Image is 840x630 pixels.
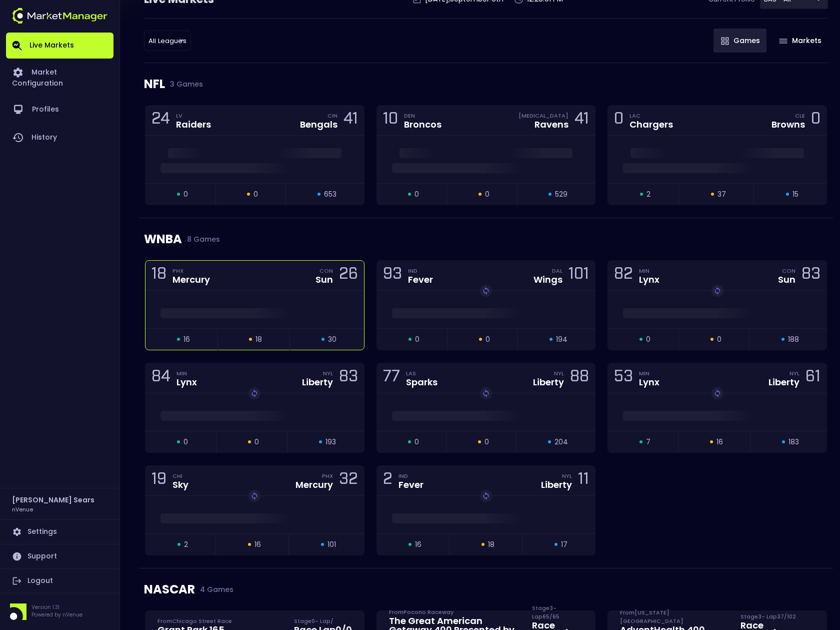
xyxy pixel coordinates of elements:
a: Market Configuration [6,59,113,96]
div: IND [398,472,423,480]
span: 0 [414,437,419,447]
div: 83 [339,369,358,387]
div: [MEDICAL_DATA] [518,112,568,120]
img: replayImg [250,389,258,397]
span: 8 Games [182,235,220,243]
div: Chargers [629,120,673,129]
img: replayImg [482,389,490,397]
div: 82 [614,266,633,285]
img: gameIcon [779,39,787,44]
div: CON [319,267,333,275]
div: 101 [568,266,589,285]
div: Stage 3 - Lap 37 / 102 [740,612,814,620]
span: 0 [485,334,490,345]
div: Raiders [176,120,211,129]
div: LAS [406,369,437,377]
div: 26 [339,266,358,285]
div: NYL [562,472,572,480]
div: 0 [811,111,820,130]
div: WNBA [144,218,828,260]
span: 0 [646,334,650,345]
div: 11 [578,471,589,490]
div: Lynx [176,378,197,387]
div: IND [408,267,433,275]
span: 529 [555,189,567,200]
span: 0 [414,189,419,200]
span: 0 [183,189,188,200]
div: CIN [327,112,337,120]
span: 16 [254,539,261,550]
div: 84 [151,369,170,387]
a: Settings [6,520,113,544]
button: Games [713,29,766,53]
div: Version 1.31Powered by nVenue [6,603,113,620]
div: 2 [383,471,392,490]
span: 16 [183,334,190,345]
span: 204 [554,437,568,447]
div: 18 [151,266,166,285]
div: MIN [639,369,659,377]
span: 30 [328,334,336,345]
span: 2 [646,189,650,200]
div: Wings [533,275,562,284]
div: NFL [144,63,828,105]
div: Stage 3 - Lap 65 / 65 [532,612,583,620]
div: 19 [151,471,166,490]
span: 183 [788,437,799,447]
div: Liberty [533,378,564,387]
div: 83 [801,266,820,285]
span: 0 [717,334,721,345]
span: 0 [254,437,259,447]
div: 88 [570,369,589,387]
div: BAS - All [144,31,191,51]
div: 24 [151,111,170,130]
div: Ravens [534,120,568,129]
div: From Pocono Raceway [389,608,520,616]
div: Fever [398,480,423,489]
div: Bengals [300,120,337,129]
span: 18 [255,334,262,345]
div: Broncos [404,120,441,129]
div: CON [782,267,795,275]
span: 18 [488,539,494,550]
div: 61 [805,369,820,387]
div: Liberty [541,480,572,489]
span: 188 [788,334,799,345]
div: Liberty [768,378,799,387]
span: 0 [485,189,489,200]
div: 0 [614,111,623,130]
img: gameIcon [721,37,729,45]
span: 7 [646,437,650,447]
img: replayImg [482,287,490,295]
div: Liberty [302,378,333,387]
div: 77 [383,369,400,387]
span: 4 Games [195,585,233,593]
div: 41 [343,111,358,130]
div: NYL [323,369,333,377]
div: LAC [629,112,673,120]
div: Mercury [295,480,333,489]
div: MIN [639,267,659,275]
div: Lynx [639,378,659,387]
div: NYL [789,369,799,377]
div: 32 [339,471,358,490]
span: 0 [253,189,258,200]
img: logo [12,8,107,24]
div: LV [176,112,211,120]
div: 41 [574,111,589,130]
div: CHI [172,472,188,480]
img: replayImg [250,492,258,500]
div: Fever [408,275,433,284]
span: 3 Games [165,80,203,88]
p: Version 1.31 [31,603,82,611]
div: NYL [554,369,564,377]
span: 0 [484,437,489,447]
span: 37 [717,189,726,200]
div: DEN [404,112,441,120]
div: DAL [552,267,562,275]
div: Sparks [406,378,437,387]
div: Sun [315,275,333,284]
div: NASCAR [144,568,828,610]
a: Profiles [6,96,113,124]
img: replayImg [713,389,721,397]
